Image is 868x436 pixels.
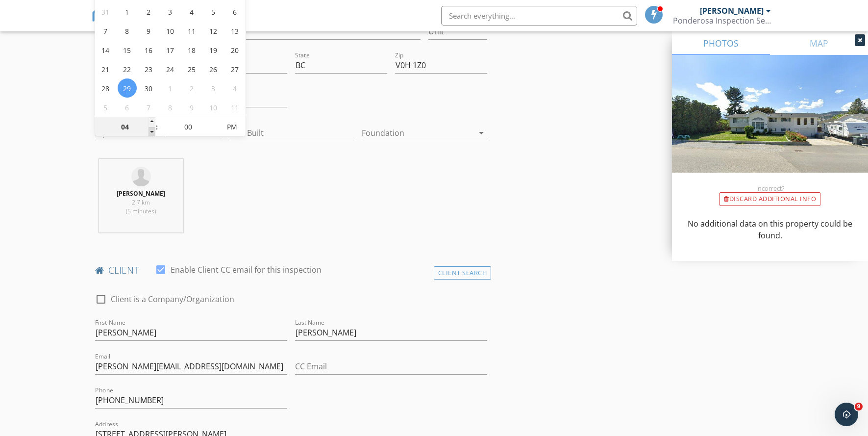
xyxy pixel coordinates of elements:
div: Ponderosa Inspection Services Ltd. [673,16,771,26]
span: September 23, 2025 [139,59,158,78]
span: September 13, 2025 [225,21,245,40]
div: Incorrect? [672,184,868,192]
span: September 21, 2025 [96,59,115,78]
span: September 6, 2025 [225,2,245,21]
span: September 28, 2025 [96,78,115,98]
span: August 31, 2025 [96,2,115,21]
img: default-user-f0147aede5fd5fa78ca7ade42f37bd4542148d508eef1c3d3ea960f66861d68b.jpg [131,167,151,186]
span: September 16, 2025 [139,40,158,59]
img: The Best Home Inspection Software - Spectora [91,5,113,26]
span: September 12, 2025 [204,21,223,40]
span: September 1, 2025 [118,2,137,21]
span: September 5, 2025 [204,2,223,21]
p: No additional data on this property could be found. [684,218,856,241]
span: 2.7 km [132,198,150,206]
span: September 15, 2025 [118,40,137,59]
span: September 24, 2025 [161,59,180,78]
span: October 1, 2025 [161,78,180,98]
span: September 29, 2025 [118,78,137,98]
div: Client Search [434,266,492,280]
span: September 8, 2025 [118,21,137,40]
label: Enable Client CC email for this inspection [171,265,322,275]
span: September 22, 2025 [118,59,137,78]
span: September 27, 2025 [225,59,245,78]
img: streetview [672,55,868,196]
a: PHOTOS [672,31,770,55]
span: September 9, 2025 [139,21,158,40]
span: September 10, 2025 [161,21,180,40]
input: Search everything... [441,6,637,26]
span: October 8, 2025 [161,98,180,117]
span: October 3, 2025 [204,78,223,98]
a: SPECTORA [91,13,200,34]
a: MAP [770,31,868,55]
span: October 6, 2025 [118,98,137,117]
strong: [PERSON_NAME] [117,189,165,198]
h4: client [95,264,488,277]
span: September 4, 2025 [182,2,201,21]
div: [PERSON_NAME] [700,6,764,16]
iframe: Intercom live chat [835,403,858,426]
span: Click to toggle [219,117,246,137]
span: October 10, 2025 [204,98,223,117]
span: (5 minutes) [126,207,156,215]
span: September 17, 2025 [161,40,180,59]
span: October 2, 2025 [182,78,201,98]
span: September 2, 2025 [139,2,158,21]
label: Client is a Company/Organization [111,294,234,304]
span: October 11, 2025 [225,98,245,117]
span: September 11, 2025 [182,21,201,40]
span: September 7, 2025 [96,21,115,40]
div: Discard Additional info [719,192,820,206]
span: : [155,117,158,137]
span: September 18, 2025 [182,40,201,59]
span: 9 [855,403,863,410]
span: September 30, 2025 [139,78,158,98]
span: October 9, 2025 [182,98,201,117]
span: September 26, 2025 [204,59,223,78]
i: arrow_drop_down [475,127,487,139]
span: October 7, 2025 [139,98,158,117]
span: September 3, 2025 [161,2,180,21]
span: September 19, 2025 [204,40,223,59]
span: September 20, 2025 [225,40,245,59]
span: September 25, 2025 [182,59,201,78]
span: October 5, 2025 [96,98,115,117]
span: September 14, 2025 [96,40,115,59]
span: October 4, 2025 [225,78,245,98]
